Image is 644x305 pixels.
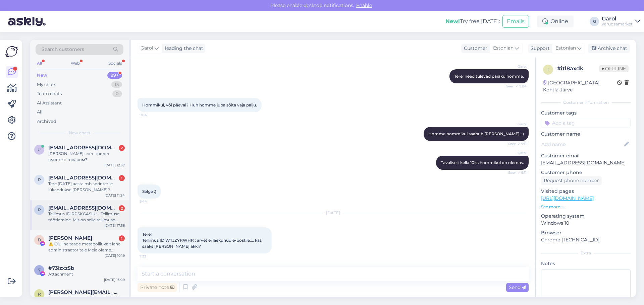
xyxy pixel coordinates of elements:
[69,130,90,136] span: New chats
[461,45,487,52] div: Customer
[48,265,74,271] span: #73izxz5b
[541,99,631,105] div: Customer information
[119,145,125,151] div: 2
[48,235,92,241] span: Bakary Koné
[104,277,125,282] div: [DATE] 13:09
[140,112,165,118] span: 9:04
[501,122,527,127] span: Garol
[38,177,41,182] span: r
[541,236,631,243] p: Chrome [TECHNICAL_ID]
[36,59,43,68] div: All
[38,147,41,152] span: u
[38,237,41,242] span: B
[140,199,165,204] span: 9:44
[602,16,633,21] div: Garol
[37,109,43,116] div: All
[142,102,257,107] span: Hommikul, või päeval? Huh homme juba sõita vaja palju.
[428,131,524,136] span: Homme hommikul saabub [PERSON_NAME]. :)
[557,65,599,73] div: # itl8axdk
[541,220,631,227] p: Windows 10
[501,150,527,155] span: Garol
[69,59,81,68] div: Web
[42,46,84,53] span: Search customers
[107,72,122,79] div: 99+
[501,170,527,175] span: Seen ✓ 9:11
[547,67,549,72] span: i
[541,213,631,220] p: Operating system
[543,79,617,93] div: [GEOGRAPHIC_DATA], Kohtla-Järve
[501,84,527,89] span: Seen ✓ 9:04
[541,260,631,267] p: Notes
[493,45,514,52] span: Estonian
[501,141,527,146] span: Seen ✓ 9:11
[541,118,631,128] input: Add a tag
[354,2,374,8] span: Enable
[441,160,524,165] span: Tavaliselt kella 10ks hommikul on olemas.
[119,175,125,181] div: 1
[105,193,125,198] div: [DATE] 11:24
[48,151,125,163] div: [PERSON_NAME] счёт придет вместе с товаром?
[590,17,599,26] div: G
[48,175,118,181] span: ralftammist@gmail.com
[48,205,118,211] span: raulvolt@gmail.com
[541,229,631,236] p: Browser
[138,210,529,216] div: [DATE]
[502,15,529,28] button: Emails
[501,64,527,69] span: Garol
[37,81,56,88] div: My chats
[107,59,123,68] div: Socials
[104,223,125,228] div: [DATE] 17:56
[528,45,550,52] div: Support
[541,152,631,159] p: Customer email
[555,45,576,52] span: Estonian
[37,100,62,106] div: AI Assistant
[541,159,631,166] p: [EMAIL_ADDRESS][DOMAIN_NAME]
[602,16,640,27] a: Garolvaruosamarket
[541,141,623,148] input: Add name
[104,163,125,168] div: [DATE] 12:37
[541,109,631,117] p: Customer tags
[142,189,156,194] span: Selge :)
[5,45,18,58] img: Askly Logo
[509,284,526,290] span: Send
[37,72,47,79] div: New
[541,131,631,138] p: Customer name
[141,45,153,52] span: Garol
[445,17,500,25] div: Try free [DATE]:
[541,250,631,256] div: Extra
[602,21,633,27] div: varuosamarket
[541,195,594,201] a: [URL][DOMAIN_NAME]
[38,207,41,212] span: r
[38,292,41,297] span: r
[599,65,629,72] span: Offline
[138,283,177,292] div: Private note
[111,81,122,88] div: 13
[112,90,122,97] div: 0
[541,176,602,185] div: Request phone number
[142,232,263,249] span: Tere! Tellimus ID WTJZYRWHR : arvet ei laekunud e-postile.... kas saaks [PERSON_NAME] äkki?
[119,205,125,211] div: 2
[541,188,631,195] p: Visited pages
[105,253,125,258] div: [DATE] 10:19
[537,15,574,27] div: Online
[48,241,125,253] div: ⚠️ Oluline teade metapoliitikalt lehe administraatoritele Meie oleme metapoliitika tugimeeskond. ...
[37,118,56,125] div: Archived
[48,211,125,223] div: Tellimus ID RPSKGASLU - Tellimuse töötlemine. Mis on selle tellimuse eeldatav tarne, pidi olema 1...
[48,271,125,277] div: Attachment
[119,235,125,241] div: 1
[588,44,630,53] div: Archive chat
[454,74,524,79] span: Tere, need tulevad paraku homme.
[140,254,165,259] span: 7:33
[37,90,62,97] div: Team chats
[162,45,203,52] div: leading the chat
[541,204,631,210] p: See more ...
[48,181,125,193] div: Tere.[DATE] aasta mb sprinterile lükandukse [PERSON_NAME]?parempoolset
[541,169,631,176] p: Customer phone
[38,268,41,273] span: 7
[445,18,460,24] b: New!
[48,145,118,151] span: uvv1167@gmail.com
[48,289,118,295] span: raile.yoshito@milrem.com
